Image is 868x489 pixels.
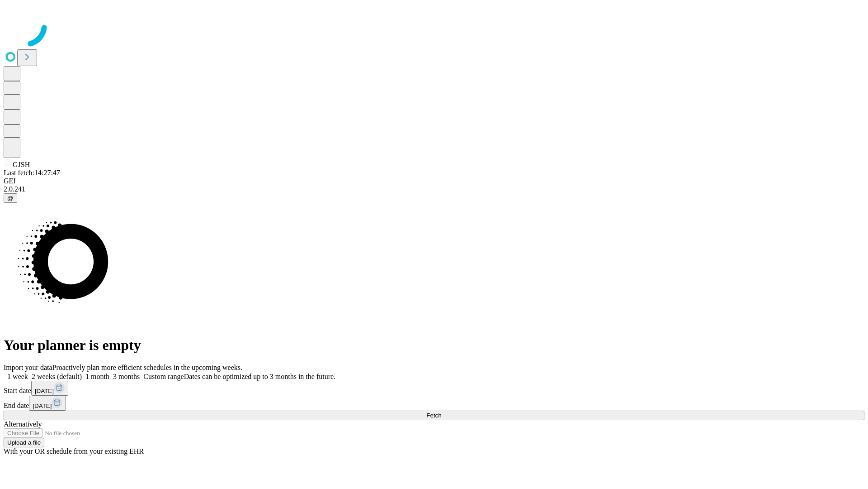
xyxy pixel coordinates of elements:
[4,337,864,354] h1: Your planner is empty
[113,373,140,380] span: 3 months
[52,364,242,371] span: Proactively plan more efficient schedules in the upcoming weeks.
[4,169,60,177] span: Last fetch: 14:27:47
[4,411,864,420] button: Fetch
[4,438,44,447] button: Upload a file
[4,193,17,203] button: @
[29,396,66,411] button: [DATE]
[13,161,30,168] span: GJSH
[35,388,54,394] span: [DATE]
[7,195,14,201] span: @
[426,412,441,419] span: Fetch
[33,403,52,409] span: [DATE]
[85,373,109,380] span: 1 month
[7,373,28,380] span: 1 week
[4,420,42,428] span: Alternatively
[31,381,68,396] button: [DATE]
[184,373,335,380] span: Dates can be optimized up to 3 months in the future.
[4,396,864,411] div: End date
[4,381,864,396] div: Start date
[4,364,52,371] span: Import your data
[4,177,864,185] div: GEI
[143,373,184,380] span: Custom range
[4,447,144,455] span: With your OR schedule from your existing EHR
[32,373,82,380] span: 2 weeks (default)
[4,185,864,193] div: 2.0.241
